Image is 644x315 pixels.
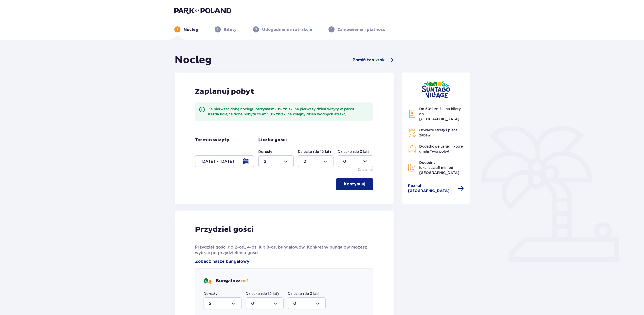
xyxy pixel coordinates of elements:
[204,291,217,296] label: Dorosły
[195,259,249,264] a: Zobacz nasze bungalowy
[336,178,373,190] button: Kontynuuj
[216,278,249,284] p: Bungalow
[241,278,249,284] span: nr 1
[208,107,370,117] div: Za pierwszą dobę noclegu otrzymasz 10% zniżki na pierwszy dzień wizyty w parku. Każda kolejna dob...
[255,27,257,32] p: 3
[353,57,394,63] a: Pomiń ten krok
[419,128,457,137] span: Otwarte strefy i place zabaw
[353,57,384,63] span: Pomiń ten krok
[298,149,331,154] label: Dziecko (do 12 lat)
[258,149,272,154] label: Dorosły
[408,145,416,153] img: Restaurant Icon
[177,27,178,32] p: 1
[224,27,237,32] p: Bilety
[358,167,373,172] p: Za darmo!
[408,183,464,194] a: Poznaj [GEOGRAPHIC_DATA]
[438,166,449,170] span: 5 min.
[174,7,231,14] img: Park of Poland logo
[195,87,254,96] p: Zaplanuj pobyt
[408,183,455,194] span: Poznaj [GEOGRAPHIC_DATA]
[288,291,319,296] label: Dziecko (do 3 lat)
[195,225,254,234] p: Przydziel gości
[330,27,333,32] p: 4
[419,161,459,175] span: Dogodna lokalizacja od [GEOGRAPHIC_DATA]
[217,27,218,32] p: 2
[258,137,287,143] p: Liczba gości
[344,181,365,187] p: Kontynuuj
[338,149,369,154] label: Dziecko (do 3 lat)
[338,27,385,32] p: Zamówienie i płatność
[195,137,229,143] p: Termin wizyty
[183,27,198,32] p: Nocleg
[262,27,312,32] p: Udogodnienia i atrakcje
[419,107,461,121] span: Do 50% zniżki na bilety do [GEOGRAPHIC_DATA]
[421,81,450,98] img: Suntago Village
[195,244,374,256] p: Przydziel gości do 2-os., 4-os. lub 8-os. bungalowów. Konkretny bungalow możesz wybrać po przydzi...
[408,129,416,137] img: Grill Icon
[419,144,463,153] span: Dodatkowe usługi, które umilą Twój pobyt
[246,291,279,296] label: Dziecko (do 12 lat)
[408,164,416,172] img: Map Icon
[175,54,212,66] h1: Nocleg
[408,110,416,118] img: Discount Icon
[204,277,212,285] img: bungalows Icon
